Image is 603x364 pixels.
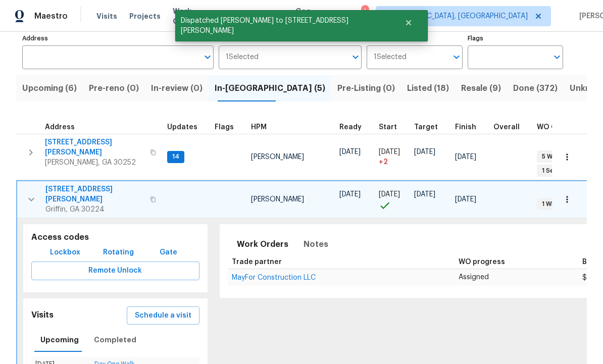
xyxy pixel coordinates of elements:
h5: Access codes [31,232,199,243]
a: MayFor Construction LLC [232,275,316,281]
span: 5 WIP [538,152,562,161]
span: Maestro [34,11,68,21]
span: [DATE] [379,191,400,198]
span: Address [45,124,75,131]
button: Remote Unlock [31,262,199,280]
span: Listed (18) [407,81,449,95]
span: $1.00 [582,274,601,281]
p: Assigned [459,272,574,283]
button: Open [550,50,564,64]
span: Resale (9) [461,81,501,95]
h5: Visits [31,310,54,321]
span: Pre-reno (0) [89,81,139,95]
span: Projects [129,11,161,21]
span: Flags [215,124,234,131]
button: Rotating [99,243,138,262]
span: Start [379,124,397,131]
span: Upcoming (6) [22,81,77,95]
span: Lockbox [50,246,80,259]
span: Dispatched [PERSON_NAME] to [STREET_ADDRESS][PERSON_NAME] [175,10,392,41]
span: [DATE] [379,148,400,155]
div: Target renovation project end date [414,124,447,131]
div: 1 [361,6,368,16]
button: Open [449,50,464,64]
span: Geo Assignments [295,6,344,26]
span: Rotating [103,246,134,259]
span: Remote Unlock [39,265,191,277]
span: Pre-Listing (0) [337,81,395,95]
span: 1 WIP [538,200,561,209]
td: Project started 2 days late [375,134,410,180]
button: Lockbox [46,243,84,262]
span: [DATE] [414,148,435,155]
label: Flags [468,35,563,41]
div: Actual renovation start date [379,124,406,131]
span: [GEOGRAPHIC_DATA], [GEOGRAPHIC_DATA] [384,11,528,21]
span: 1 Selected [226,53,259,62]
span: + 2 [379,157,388,167]
span: Finish [455,124,476,131]
span: Work Orders [237,237,288,251]
span: [DATE] [414,191,435,198]
span: Trade partner [232,258,282,266]
span: MayFor Construction LLC [232,274,316,281]
span: 14 [168,152,183,161]
button: Open [348,50,363,64]
button: Close [392,13,425,33]
button: Schedule a visit [127,306,199,325]
span: [STREET_ADDRESS][PERSON_NAME] [45,184,144,204]
span: Visits [96,11,117,21]
span: Griffin, GA 30224 [45,204,144,215]
span: Upcoming [40,334,79,346]
span: In-review (0) [151,81,203,95]
div: Days past target finish date [493,124,529,131]
span: [PERSON_NAME], GA 30252 [45,158,144,168]
span: Schedule a visit [135,309,191,322]
span: 1 Sent [538,167,565,175]
button: Gate [153,243,185,262]
span: Target [414,124,438,131]
span: Done (372) [513,81,558,95]
span: Work Orders [173,6,198,26]
span: Gate [157,246,181,259]
span: [DATE] [455,196,476,203]
span: Completed [94,334,136,346]
span: [STREET_ADDRESS][PERSON_NAME] [45,137,144,158]
span: WO progress [459,258,505,266]
span: 1 Selected [374,53,407,62]
button: Open [200,50,215,64]
span: Overall [493,124,520,131]
span: WO Completion [537,124,592,131]
div: Projected renovation finish date [455,124,485,131]
span: Updates [167,124,197,131]
span: [DATE] [455,153,476,161]
td: Project started on time [375,181,410,218]
label: Address [22,35,214,41]
span: In-[GEOGRAPHIC_DATA] (5) [215,81,325,95]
